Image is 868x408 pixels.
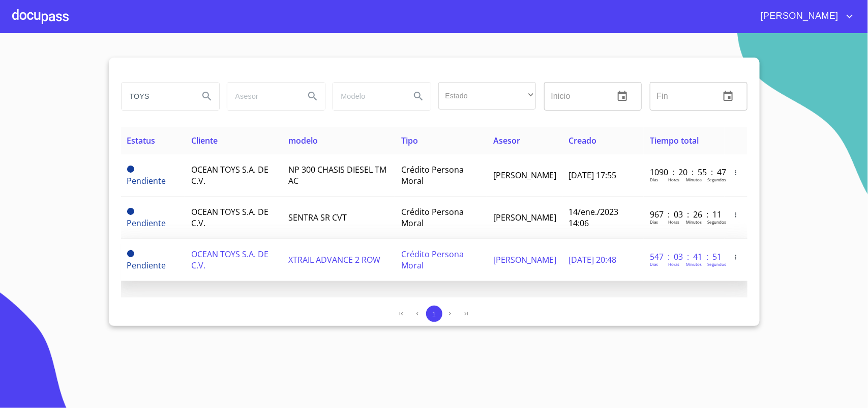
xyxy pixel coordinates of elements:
p: 1090 : 20 : 55 : 47 [650,167,719,178]
p: Horas [668,261,679,267]
span: 1 [432,310,436,318]
p: Minutos [686,177,702,182]
span: Pendiente [127,250,134,257]
span: Pendiente [127,217,166,229]
span: [PERSON_NAME] [493,170,556,181]
span: [DATE] 17:55 [568,170,616,181]
span: Crédito Persona Moral [401,206,464,229]
p: Segundos [707,261,726,267]
p: Segundos [707,177,726,182]
span: Crédito Persona Moral [401,249,464,271]
span: Pendiente [127,175,166,186]
button: Search [195,84,219,108]
span: Tiempo total [650,135,699,146]
span: OCEAN TOYS S.A. DE C.V. [191,164,268,186]
span: Pendiente [127,166,134,173]
span: Pendiente [127,208,134,215]
span: [PERSON_NAME] [493,212,556,223]
button: account of current user [753,8,856,24]
p: 967 : 03 : 26 : 11 [650,209,719,220]
span: Estatus [127,135,156,146]
span: Creado [568,135,596,146]
span: modelo [288,135,318,146]
span: XTRAIL ADVANCE 2 ROW [288,254,380,265]
p: Dias [650,177,658,182]
p: Horas [668,219,679,225]
span: [PERSON_NAME] [753,8,844,24]
span: SENTRA SR CVT [288,212,347,223]
span: [PERSON_NAME] [493,254,556,265]
div: ​ [438,82,536,110]
p: Horas [668,177,679,182]
span: Pendiente [127,260,166,271]
button: Search [406,84,431,108]
span: OCEAN TOYS S.A. DE C.V. [191,206,268,229]
span: OCEAN TOYS S.A. DE C.V. [191,249,268,271]
span: 14/ene./2023 14:06 [568,206,618,229]
button: Search [301,84,325,108]
span: Asesor [493,135,520,146]
input: search [333,83,402,110]
p: Minutos [686,261,702,267]
span: [DATE] 20:48 [568,254,616,265]
input: search [122,83,191,110]
p: Minutos [686,219,702,225]
span: NP 300 CHASIS DIESEL TM AC [288,164,386,186]
span: Cliente [191,135,218,146]
p: Dias [650,219,658,225]
input: search [227,83,296,110]
button: 1 [426,306,442,322]
span: Crédito Persona Moral [401,164,464,186]
p: Segundos [707,219,726,225]
p: Dias [650,261,658,267]
span: Tipo [401,135,418,146]
p: 547 : 03 : 41 : 51 [650,251,719,262]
